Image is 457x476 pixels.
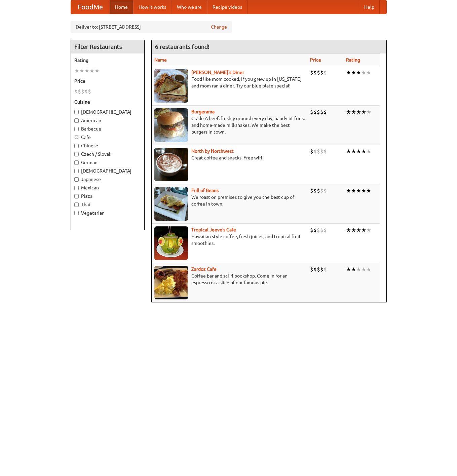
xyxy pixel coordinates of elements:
[366,69,371,76] li: ★
[320,266,323,273] li: $
[74,142,141,149] label: Chinese
[356,108,361,116] li: ★
[356,187,361,194] li: ★
[356,69,361,76] li: ★
[74,168,141,174] label: [DEMOGRAPHIC_DATA]
[310,226,313,234] li: $
[313,69,317,76] li: $
[317,69,320,76] li: $
[89,67,94,74] li: ★
[84,88,88,95] li: $
[74,110,79,114] input: [DEMOGRAPHIC_DATA]
[323,187,327,194] li: $
[191,266,217,272] a: Zardoz Cafe
[79,67,84,74] li: ★
[74,194,79,198] input: Pizza
[313,148,317,155] li: $
[320,69,323,76] li: $
[317,108,320,116] li: $
[346,187,351,194] li: ★
[356,266,361,273] li: ★
[317,226,320,234] li: $
[191,227,236,232] a: Tropical Jeeve's Cafe
[154,115,305,135] p: Grade A beef, freshly ground every day, hand-cut fries, and home-made milkshakes. We make the bes...
[154,194,305,207] p: We roast on premises to give you the best cup of coffee in town.
[71,40,144,53] h4: Filter Restaurants
[310,266,313,273] li: $
[154,154,305,161] p: Great coffee and snacks. Free wifi.
[154,108,188,142] img: burgerama.jpg
[191,70,244,75] a: [PERSON_NAME]'s Diner
[346,57,360,63] a: Rating
[346,266,351,273] li: ★
[351,187,356,194] li: ★
[361,266,366,273] li: ★
[110,0,133,14] a: Home
[191,109,215,114] a: Burgerama
[71,21,232,33] div: Deliver to: [STREET_ADDRESS]
[154,76,305,89] p: Food like mom cooked, if you grew up in [US_STATE] and mom ran a diner. Try our blue plate special!
[81,88,84,95] li: $
[323,69,327,76] li: $
[84,67,89,74] li: ★
[351,266,356,273] li: ★
[361,226,366,234] li: ★
[346,69,351,76] li: ★
[74,211,79,215] input: Vegetarian
[313,226,317,234] li: $
[74,152,79,156] input: Czech / Slovak
[71,0,110,14] a: FoodMe
[133,0,172,14] a: How it works
[74,67,79,74] li: ★
[320,226,323,234] li: $
[366,148,371,155] li: ★
[313,187,317,194] li: $
[74,57,141,64] h5: Rating
[191,188,219,193] a: Full of Beans
[74,144,79,148] input: Chinese
[154,187,188,221] img: beans.jpg
[351,108,356,116] li: ★
[74,118,79,123] input: American
[74,193,141,199] label: Pizza
[74,117,141,124] label: American
[310,69,313,76] li: $
[88,88,91,95] li: $
[317,266,320,273] li: $
[356,148,361,155] li: ★
[74,99,141,105] h5: Cuisine
[172,0,207,14] a: Who we are
[154,266,188,299] img: zardoz.jpg
[320,108,323,116] li: $
[154,233,305,247] p: Hawaiian style coffee, fresh juices, and tropical fruit smoothies.
[74,109,141,115] label: [DEMOGRAPHIC_DATA]
[74,186,79,190] input: Mexican
[351,69,356,76] li: ★
[313,108,317,116] li: $
[317,148,320,155] li: $
[323,226,327,234] li: $
[351,226,356,234] li: ★
[361,108,366,116] li: ★
[310,57,321,63] a: Price
[94,67,100,74] li: ★
[346,226,351,234] li: ★
[74,159,141,166] label: German
[154,148,188,181] img: north.jpg
[207,0,247,14] a: Recipe videos
[310,187,313,194] li: $
[361,187,366,194] li: ★
[191,148,234,154] a: North by Northwest
[310,108,313,116] li: $
[74,134,141,141] label: Cafe
[154,69,188,103] img: sallys.jpg
[356,226,361,234] li: ★
[366,266,371,273] li: ★
[361,148,366,155] li: ★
